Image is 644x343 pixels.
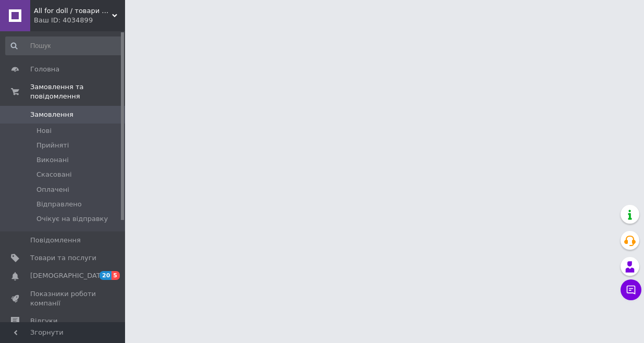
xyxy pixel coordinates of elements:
span: Виконані [36,155,69,165]
div: Ваш ID: 4034899 [34,16,125,25]
span: Відправлено [36,200,82,209]
span: All for doll / товари для рукоділля [34,6,112,16]
button: Чат з покупцем [621,279,641,300]
span: Товари та послуги [30,253,96,263]
span: Показники роботи компанії [30,289,96,308]
span: Очікує на відправку [36,214,108,224]
span: 5 [112,271,120,280]
span: Нові [36,126,52,136]
span: Оплачені [36,185,69,194]
span: Відгуки [30,316,57,326]
span: [DEMOGRAPHIC_DATA] [30,271,107,280]
input: Пошук [5,36,123,55]
span: Замовлення [30,110,73,119]
span: Повідомлення [30,236,81,245]
span: 20 [100,271,112,280]
span: Замовлення та повідомлення [30,82,125,101]
span: Прийняті [36,141,69,150]
span: Головна [30,65,59,74]
span: Скасовані [36,170,72,179]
